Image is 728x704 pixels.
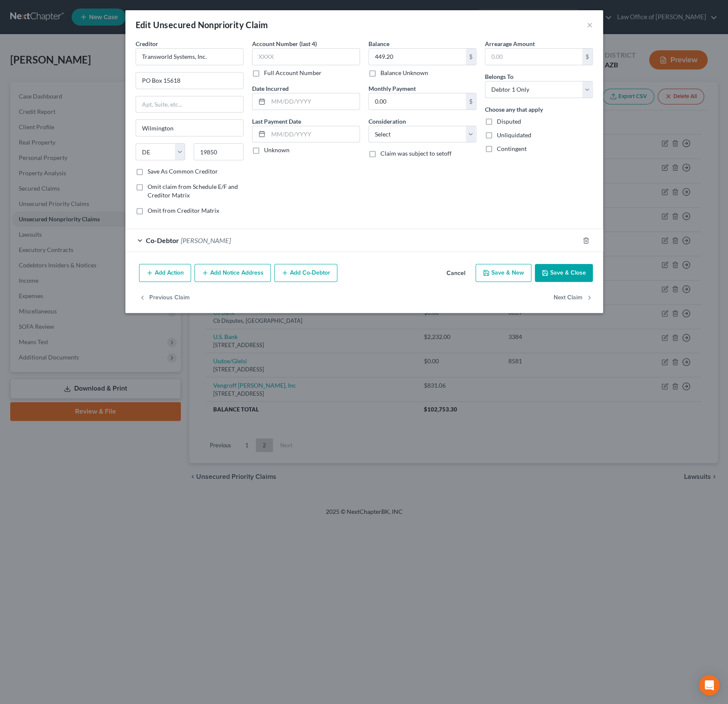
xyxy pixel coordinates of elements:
[369,49,466,65] input: 0.00
[466,49,476,65] div: $
[497,118,521,125] span: Disputed
[587,20,593,30] button: ×
[252,84,289,93] label: Date Incurred
[368,117,406,126] label: Consideration
[148,207,219,214] span: Omit from Creditor Matrix
[264,69,322,77] label: Full Account Number
[476,264,531,282] button: Save & New
[497,145,527,152] span: Contingent
[136,40,158,47] span: Creditor
[146,236,179,244] span: Co-Debtor
[466,93,476,110] div: $
[485,105,543,114] label: Choose any that apply
[554,289,593,307] button: Next Claim
[497,131,531,139] span: Unliquidated
[274,264,337,282] button: Add Co-Debtor
[440,265,472,282] button: Cancel
[136,96,243,113] input: Apt, Suite, etc...
[136,19,268,31] div: Edit Unsecured Nonpriority Claim
[485,39,535,48] label: Arrearage Amount
[136,72,243,89] input: Enter address...
[369,93,466,110] input: 0.00
[485,49,582,65] input: 0.00
[148,183,238,199] span: Omit claim from Schedule E/F and Creditor Matrix
[181,236,231,244] span: [PERSON_NAME]
[252,48,360,65] input: XXXX
[264,146,290,154] label: Unknown
[368,84,416,93] label: Monthly Payment
[380,69,428,77] label: Balance Unknown
[252,117,301,126] label: Last Payment Date
[139,289,190,307] button: Previous Claim
[485,73,513,80] span: Belongs To
[268,126,360,142] input: MM/DD/YYYY
[535,264,593,282] button: Save & Close
[582,49,592,65] div: $
[252,39,317,48] label: Account Number (last 4)
[194,264,271,282] button: Add Notice Address
[148,167,218,176] label: Save As Common Creditor
[136,48,244,65] input: Search creditor by name...
[139,264,191,282] button: Add Action
[194,143,244,160] input: Enter zip...
[699,675,719,695] div: Open Intercom Messenger
[380,150,452,157] span: Claim was subject to setoff
[268,93,360,110] input: MM/DD/YYYY
[136,120,243,136] input: Enter city...
[368,39,389,48] label: Balance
